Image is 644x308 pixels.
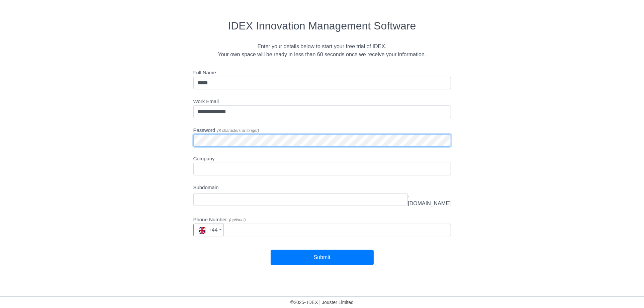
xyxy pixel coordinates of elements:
h2: IDEX Innovation Management Software [32,19,612,32]
span: .[DOMAIN_NAME] [408,191,451,208]
label: Full Name [193,69,216,77]
span: ( 8 characters or longer ) [217,128,259,133]
div: Enter your details below to start your free trial of IDEX. [32,43,612,51]
button: Submit [271,250,374,265]
label: Subdomain [193,184,219,191]
label: Phone Number [193,216,246,224]
button: +44 [193,224,224,236]
div: Your own space will be ready in less than 60 seconds once we receive your information. [32,51,612,59]
img: gb.5db9fea0.svg [199,227,205,234]
label: Company [193,155,215,163]
label: Password [193,127,259,134]
span: ( optional ) [229,218,246,222]
label: Work Email [193,98,219,105]
span: +44 [199,227,218,233]
div: © 2025 - IDEX | Jouster Limited [5,299,639,308]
